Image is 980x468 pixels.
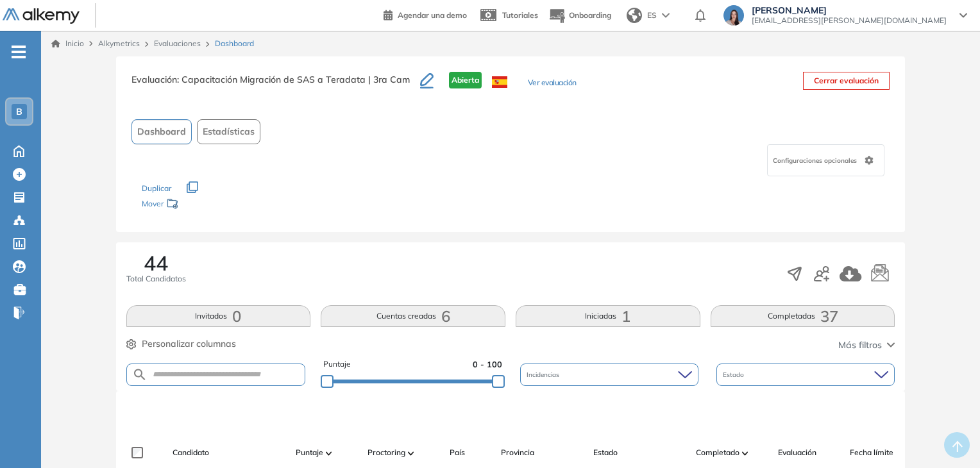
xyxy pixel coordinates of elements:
div: Estado [716,364,895,386]
img: SEARCH_ALT [132,367,148,383]
span: Total Candidatos [126,273,186,285]
span: Dashboard [137,125,186,138]
div: Incidencias [520,364,698,386]
img: [missing "en.ARROW_ALT" translation] [742,451,748,455]
span: Agendar una demo [398,10,467,20]
span: Puntaje [296,447,323,458]
button: Onboarding [548,2,611,29]
span: Candidato [173,447,209,458]
span: Onboarding [569,10,611,20]
div: Configuraciones opcionales [767,144,884,176]
button: Más filtros [838,338,895,352]
span: Estadísticas [203,125,255,138]
span: Configuraciones opcionales [773,156,859,165]
img: Logo [3,8,80,24]
span: ES [647,10,657,21]
span: Incidencias [527,370,562,380]
span: Completado [696,447,739,458]
button: Cerrar evaluación [803,72,890,90]
span: : Capacitación Migración de SAS a Teradata | 3ra Cam [177,74,410,85]
span: Estado [723,370,747,380]
span: Puntaje [323,358,351,371]
a: Agendar una demo [384,6,467,22]
img: arrow [662,13,670,18]
img: ESP [492,76,507,88]
button: Invitados0 [126,305,311,327]
span: Evaluación [778,447,816,458]
img: [missing "en.ARROW_ALT" translation] [408,451,414,455]
span: Duplicar [142,183,171,193]
span: 44 [144,253,168,273]
span: Más filtros [838,338,882,352]
button: Personalizar columnas [126,337,236,351]
span: Proctoring [367,447,405,458]
div: Mover [142,193,270,217]
span: 0 - 100 [473,358,502,371]
button: Estadísticas [197,119,260,144]
span: [EMAIL_ADDRESS][PERSON_NAME][DOMAIN_NAME] [752,15,947,26]
span: Dashboard [215,38,254,49]
img: world [627,8,642,23]
h3: Evaluación [131,72,420,99]
a: Evaluaciones [154,38,201,48]
span: Alkymetrics [98,38,140,48]
span: Provincia [501,447,534,458]
span: Fecha límite [850,447,893,458]
button: Iniciadas1 [516,305,700,327]
span: Abierta [449,72,482,88]
button: Ver evaluación [528,77,577,90]
span: B [16,106,22,117]
span: Tutoriales [502,10,538,20]
span: Estado [593,447,618,458]
span: [PERSON_NAME] [752,5,947,15]
button: Dashboard [131,119,192,144]
span: País [450,447,465,458]
button: Completadas37 [711,305,895,327]
button: Cuentas creadas6 [321,305,505,327]
img: [missing "en.ARROW_ALT" translation] [326,451,332,455]
i: - [12,51,26,53]
a: Inicio [51,38,84,49]
span: Personalizar columnas [142,337,236,351]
